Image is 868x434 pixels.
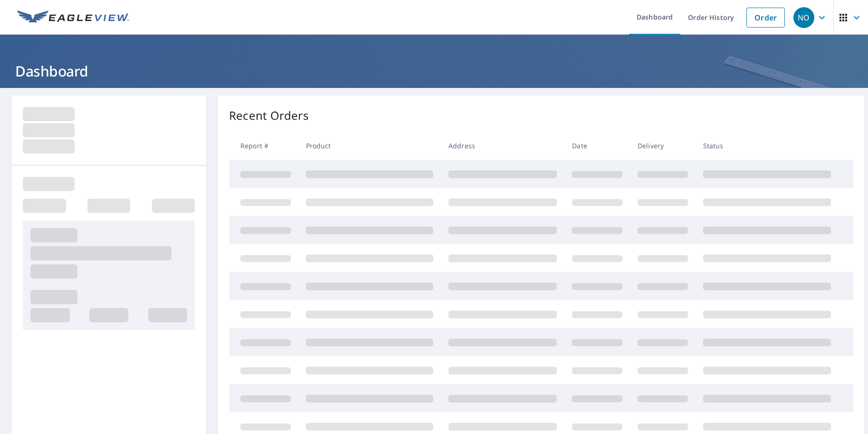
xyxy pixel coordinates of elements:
th: Status [696,132,839,160]
a: Order [746,8,785,28]
p: Recent Orders [229,107,309,124]
th: Report # [229,132,298,160]
th: Product [298,132,441,160]
th: Address [441,132,564,160]
th: Date [564,132,630,160]
div: NO [793,7,814,28]
h1: Dashboard [11,61,857,81]
th: Delivery [630,132,696,160]
img: EV Logo [17,10,129,25]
